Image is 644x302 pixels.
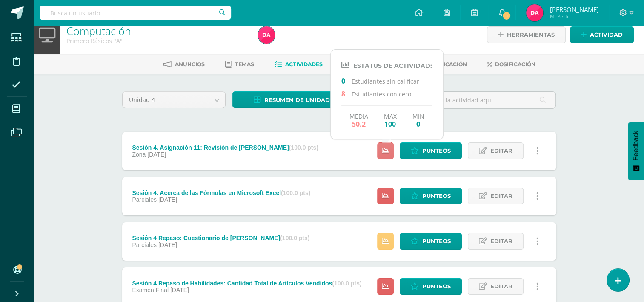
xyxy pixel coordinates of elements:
[490,279,512,294] span: Editar
[341,89,352,98] span: 8
[170,287,189,293] span: [DATE]
[132,280,361,287] div: Sesión 4 Repaso de Habilidades: Cantidad Total de Artículos Vendidos
[132,196,157,203] span: Parciales
[400,142,462,159] a: Punteos
[384,120,397,128] span: 100
[289,144,318,151] strong: (100.0 pts)
[147,151,166,158] span: [DATE]
[232,91,351,108] a: Resumen de unidad
[422,279,451,294] span: Punteos
[550,13,598,20] span: Mi Perfil
[507,27,555,43] span: Herramientas
[235,61,254,67] span: Temas
[424,61,467,67] span: Planificación
[349,120,368,128] span: 50.2
[341,76,432,85] p: Estudiantes sin calificar
[158,196,177,203] span: [DATE]
[628,122,644,180] button: Feedback - Mostrar encuesta
[158,241,177,248] span: [DATE]
[275,58,323,71] a: Actividades
[349,113,368,128] div: Media
[400,278,462,295] a: Punteos
[285,61,323,67] span: Actividades
[400,233,462,250] a: Punteos
[281,189,310,196] strong: (100.0 pts)
[590,27,623,43] span: Actividad
[66,25,248,37] h1: Computación
[132,151,146,158] span: Zona
[66,37,248,45] div: Primero Básicos 'A'
[490,188,512,204] span: Editar
[416,92,555,108] input: Busca la actividad aquí...
[422,143,451,159] span: Punteos
[502,11,511,20] span: 1
[487,58,535,71] a: Dosificación
[40,6,231,20] input: Busca un usuario...
[132,241,157,248] span: Parciales
[550,5,598,14] span: [PERSON_NAME]
[490,233,512,249] span: Editar
[132,287,169,293] span: Examen Final
[123,92,225,108] a: Unidad 4
[422,188,451,204] span: Punteos
[570,26,634,43] a: Actividad
[163,58,205,71] a: Anuncios
[487,26,566,43] a: Herramientas
[400,188,462,204] a: Punteos
[412,120,424,128] span: 0
[495,61,535,67] span: Dosificación
[225,58,254,71] a: Temas
[412,113,424,128] div: Min
[175,61,205,67] span: Anuncios
[264,92,330,108] span: Resumen de unidad
[526,4,543,21] img: 0d1c13a784e50cea1b92786e6af8f399.png
[422,233,451,249] span: Punteos
[341,61,432,70] h4: Estatus de Actividad:
[490,143,512,159] span: Editar
[341,76,352,85] span: 0
[632,131,640,160] span: Feedback
[66,23,131,38] a: Computación
[341,89,432,98] p: Estudiantes con cero
[132,235,309,241] div: Sesión 4 Repaso: Cuestionario de [PERSON_NAME]
[132,189,310,196] div: Sesión 4. Acerca de las Fórmulas en Microsoft Excel
[332,280,361,287] strong: (100.0 pts)
[132,144,318,151] div: Sesión 4. Asignación 11: Revisión de [PERSON_NAME]
[258,26,275,44] img: 0d1c13a784e50cea1b92786e6af8f399.png
[384,113,397,128] div: Max
[129,92,203,108] span: Unidad 4
[280,235,309,241] strong: (100.0 pts)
